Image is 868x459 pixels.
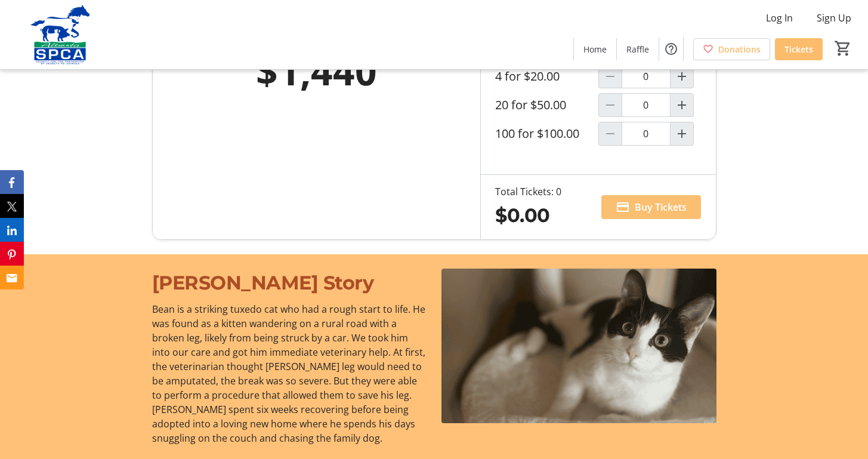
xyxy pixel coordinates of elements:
span: Raffle [626,43,649,56]
div: $0.00 [495,201,561,230]
a: Home [574,38,616,60]
div: $1,440 [205,42,428,100]
button: Log In [756,8,802,27]
span: Tickets [784,43,813,56]
p: Bean is a striking tuxedo cat who had a rough start to life. He was found as a kitten wandering o... [152,302,427,445]
button: Increment by one [671,122,693,145]
label: 100 for $100.00 [495,127,579,141]
a: Tickets [775,38,823,60]
img: Alberta SPCA's Logo [7,5,113,64]
span: Donations [718,43,761,56]
span: Sign Up [817,11,851,25]
button: Increment by one [671,65,693,88]
div: Total Tickets: 0 [495,184,561,199]
span: Buy Tickets [635,200,687,214]
span: [PERSON_NAME] Story [152,271,374,294]
button: Increment by one [671,94,693,116]
label: 20 for $50.00 [495,98,566,112]
button: Cart [832,38,854,59]
span: Home [583,43,607,56]
button: Sign Up [807,8,861,27]
span: Log In [766,11,793,25]
a: Raffle [617,38,659,60]
label: 4 for $20.00 [495,69,560,84]
button: Buy Tickets [601,195,701,219]
img: undefined [441,269,716,423]
button: Help [659,37,683,61]
a: Donations [693,38,770,60]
